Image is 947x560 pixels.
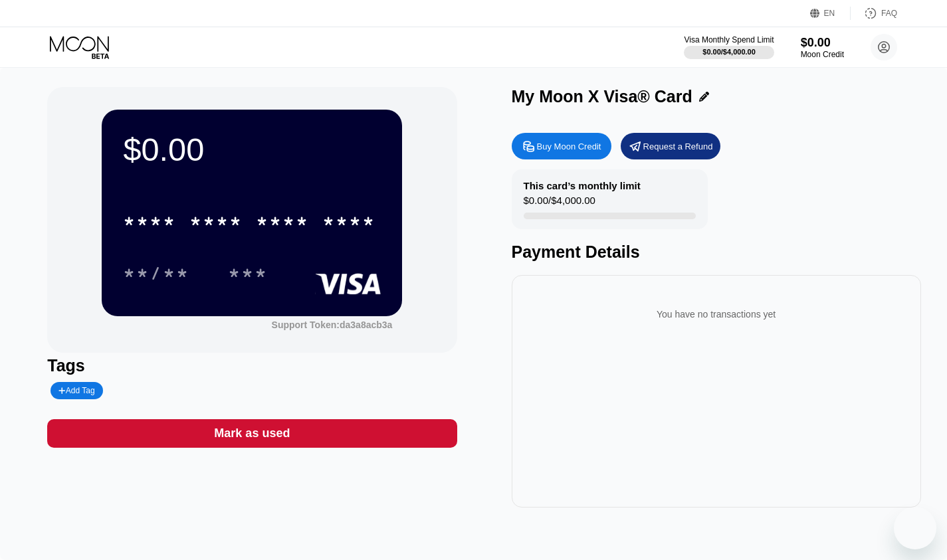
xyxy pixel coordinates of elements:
[801,36,844,50] div: $0.00
[522,296,910,333] div: You have no transactions yet
[47,419,457,448] div: Mark as used
[643,141,713,152] div: Request a Refund
[123,131,381,168] div: $0.00
[801,50,844,59] div: Moon Credit
[512,133,611,159] div: Buy Moon Credit
[824,9,835,18] div: EN
[512,87,692,106] div: My Moon X Visa® Card
[524,195,595,213] div: $0.00 / $4,000.00
[512,242,921,262] div: Payment Details
[621,133,720,159] div: Request a Refund
[702,48,756,56] div: $0.00 / $4,000.00
[272,320,393,330] div: Support Token:da3a8acb3a
[272,320,393,330] div: Support Token: da3a8acb3a
[47,356,457,375] div: Tags
[894,507,936,549] iframe: 启动消息传送窗口的按钮
[881,9,897,18] div: FAQ
[214,426,290,441] div: Mark as used
[537,141,601,152] div: Buy Moon Credit
[524,180,641,191] div: This card’s monthly limit
[58,386,94,395] div: Add Tag
[810,7,851,20] div: EN
[684,35,774,45] div: Visa Monthly Spend Limit
[801,36,844,59] div: $0.00Moon Credit
[851,7,897,20] div: FAQ
[684,35,774,59] div: Visa Monthly Spend Limit$0.00/$4,000.00
[51,382,102,399] div: Add Tag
